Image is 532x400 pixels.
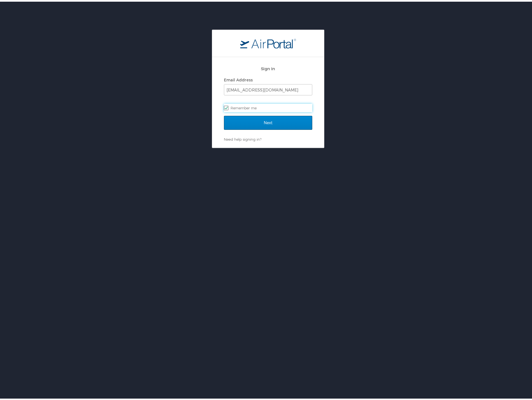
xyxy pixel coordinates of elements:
[224,135,261,140] a: Need help signing in?
[224,114,312,128] input: Next
[240,37,296,47] img: logo
[224,76,253,81] label: Email Address
[224,64,312,70] h2: Sign In
[224,102,312,110] label: Remember me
